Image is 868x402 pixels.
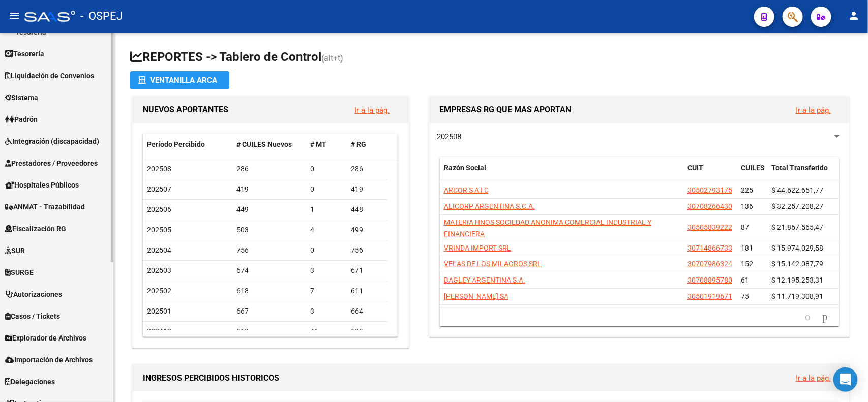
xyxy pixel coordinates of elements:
[741,292,749,300] span: 75
[347,134,387,156] datatable-header-cell: # RG
[687,186,732,194] span: 30502793175
[741,276,749,284] span: 61
[771,244,823,252] span: $ 15.974.029,58
[5,136,99,147] span: Integración (discapacidad)
[236,183,303,195] div: 419
[687,164,703,172] span: CUIT
[5,70,94,81] span: Liquidación de Convenios
[5,332,86,344] span: Explorador de Archivos
[5,48,44,59] span: Tesorería
[687,276,732,284] span: 30708895780
[351,305,383,317] div: 664
[147,226,171,234] span: 202505
[796,106,831,115] a: Ir a la pág.
[310,285,343,297] div: 7
[737,157,767,191] datatable-header-cell: CUILES
[5,114,38,125] span: Padrón
[444,292,508,300] span: [PERSON_NAME] SA
[147,246,171,254] span: 202504
[437,132,462,141] span: 202508
[236,326,303,337] div: 569
[351,224,383,236] div: 499
[147,327,171,335] span: 202412
[444,186,489,194] span: ARCOR S A I C
[306,134,347,156] datatable-header-cell: # MT
[236,244,303,256] div: 756
[833,367,858,392] div: Open Intercom Messenger
[771,223,823,231] span: $ 21.867.565,47
[767,157,839,191] datatable-header-cell: Total Transferido
[796,374,831,383] a: Ir a la pág.
[687,292,732,300] span: 30501919671
[440,157,683,191] datatable-header-cell: Razón Social
[444,218,651,238] span: MATERIA HNOS SOCIEDAD ANONIMA COMERCIAL INDUSTRIAL Y FINANCIERA
[130,71,229,89] button: Ventanilla ARCA
[771,292,823,300] span: $ 11.719.308,91
[236,305,303,317] div: 667
[444,164,486,172] span: Razón Social
[236,140,292,148] span: # CUILES Nuevos
[310,163,343,175] div: 0
[788,101,839,119] button: Ir a la pág.
[440,105,572,114] span: EMPRESAS RG QUE MAS APORTAN
[143,105,228,114] span: NUEVOS APORTANTES
[310,204,343,215] div: 1
[351,326,383,337] div: 523
[147,205,171,213] span: 202506
[310,244,343,256] div: 0
[444,244,511,252] span: VRINDA IMPORT SRL
[5,354,93,365] span: Importación de Archivos
[147,165,171,173] span: 202508
[5,289,62,300] span: Autorizaciones
[741,164,765,172] span: CUILES
[147,185,171,193] span: 202507
[771,186,823,194] span: $ 44.622.651,77
[5,376,55,387] span: Delegaciones
[310,183,343,195] div: 0
[741,244,753,252] span: 181
[351,285,383,297] div: 611
[351,140,366,148] span: # RG
[236,224,303,236] div: 503
[143,134,232,156] datatable-header-cell: Período Percibido
[321,53,343,63] span: (alt+t)
[143,373,279,383] span: INGRESOS PERCIBIDOS HISTORICOS
[351,265,383,276] div: 671
[741,260,753,268] span: 152
[355,106,390,115] a: Ir a la pág.
[351,183,383,195] div: 419
[687,202,732,210] span: 30708266430
[5,201,85,212] span: ANMAT - Trazabilidad
[5,223,66,234] span: Fiscalización RG
[236,285,303,297] div: 618
[232,134,307,156] datatable-header-cell: # CUILES Nuevos
[310,305,343,317] div: 3
[687,244,732,252] span: 30714866733
[5,158,98,169] span: Prestadores / Proveedores
[147,266,171,274] span: 202503
[8,10,20,22] mat-icon: menu
[310,326,343,337] div: 46
[138,71,221,89] div: Ventanilla ARCA
[5,92,38,103] span: Sistema
[5,311,60,322] span: Casos / Tickets
[741,186,753,194] span: 225
[444,202,535,210] span: ALICORP ARGENTINA S.C.A.
[771,260,823,268] span: $ 15.142.087,79
[788,368,839,387] button: Ir a la pág.
[683,157,737,191] datatable-header-cell: CUIT
[741,223,749,231] span: 87
[80,5,123,27] span: - OSPEJ
[347,101,398,119] button: Ir a la pág.
[130,49,852,67] h1: REPORTES -> Tablero de Control
[801,312,815,323] a: go to previous page
[687,260,732,268] span: 30707986324
[351,204,383,215] div: 448
[236,204,303,215] div: 449
[444,276,525,284] span: BAGLEY ARGENTINA S.A.
[818,312,832,323] a: go to next page
[771,202,823,210] span: $ 32.257.208,27
[236,265,303,276] div: 674
[5,267,34,278] span: SURGE
[848,10,860,22] mat-icon: person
